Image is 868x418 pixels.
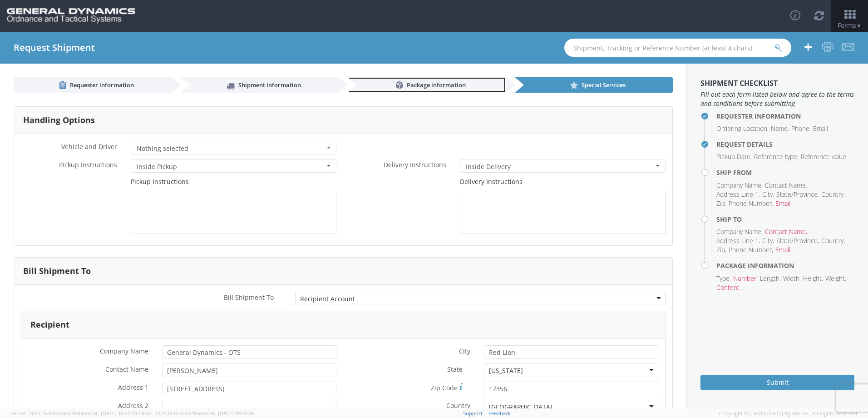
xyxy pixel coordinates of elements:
[131,141,336,154] button: Nothing selected
[137,144,325,153] span: Nothing selected
[783,274,801,283] li: Width
[11,410,137,417] span: Server: 2025.16.0-9544af67660
[224,293,274,302] span: Bill Shipment To
[300,294,355,304] div: Recipient Account
[716,141,854,148] h4: Request Details
[813,124,828,133] li: Email
[716,169,854,176] h4: Ship From
[716,152,752,161] li: Pickup Date
[23,116,95,125] h3: Handling Options
[700,90,854,108] span: Fill out each form listed below and agree to the terms and conditions before submitting
[716,181,763,190] li: Company Name
[61,142,117,151] span: Vehicle and Driver
[463,410,483,417] a: Support
[82,410,137,417] span: master, [DATE] 10:42:29
[765,181,807,190] li: Contact Name
[489,403,552,412] div: [GEOGRAPHIC_DATA]
[466,162,654,171] span: Inside Delivery
[131,159,336,173] button: Inside Pickup
[716,227,763,236] li: Company Name
[460,159,666,173] button: Inside Delivery
[30,320,69,329] h3: Recipient
[801,152,846,161] li: Reference value
[716,283,740,292] li: Content
[138,410,254,417] span: Client: 2025.14.0-db4321d
[776,190,819,199] li: State/Province
[199,410,254,417] span: master, [DATE] 09:59:06
[762,236,774,245] li: City
[716,124,769,133] li: Ordering Location
[59,160,117,169] span: Pickup Instructions
[488,410,511,417] a: Feedback
[716,274,731,283] li: Type
[70,81,134,89] span: Requester information
[105,365,148,373] span: Contact Name
[118,401,148,410] span: Address 2
[447,365,463,373] span: State
[716,199,726,208] li: Zip
[856,22,862,30] span: ▼
[716,216,854,223] h4: Ship To
[771,124,789,133] li: Name
[803,274,823,283] li: Height
[348,77,506,93] a: Package information
[238,81,301,89] span: Shipment information
[515,77,673,93] a: Special Services
[716,245,726,254] li: Zip
[719,410,857,417] span: Copyright © [DATE]-[DATE] Agistix Inc., All Rights Reserved
[775,199,790,208] li: Email
[446,401,470,410] span: Country
[776,236,819,245] li: State/Province
[765,227,807,236] li: Contact Name
[582,81,626,89] span: Special Services
[729,199,773,208] li: Phone Number
[131,177,189,186] label: Pickup Instructions
[489,366,523,375] div: [US_STATE]
[838,21,862,30] span: Forms
[700,80,854,88] h3: Shipment Checklist
[825,274,846,283] li: Weight
[733,274,758,283] li: Number
[821,190,845,199] li: Country
[431,383,458,392] span: Zip Code
[716,113,854,119] h4: Requester Information
[716,190,760,199] li: Address Line 1
[384,160,446,169] span: Delivery Instructions
[729,245,773,254] li: Phone Number
[459,347,470,355] span: City
[760,274,781,283] li: Length
[23,267,91,276] h3: Bill Shipment To
[791,124,811,133] li: Phone
[754,152,799,161] li: Reference type
[700,375,854,390] button: Submit
[7,8,135,24] img: gd-ots-0c3321f2eb4c994f95cb.png
[716,236,760,245] li: Address Line 1
[407,81,466,89] span: Package information
[14,43,95,53] h4: Request Shipment
[762,190,774,199] li: City
[100,347,148,355] span: Company Name
[181,77,339,93] a: Shipment information
[118,383,148,392] span: Address 1
[137,162,325,171] span: Inside Pickup
[14,77,172,93] a: Requester information
[716,262,854,269] h4: Package Information
[564,39,791,57] input: Shipment, Tracking or Reference Number (at least 4 chars)
[821,236,845,245] li: Country
[775,245,790,254] li: Email
[460,177,523,186] label: Delivery Instructions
